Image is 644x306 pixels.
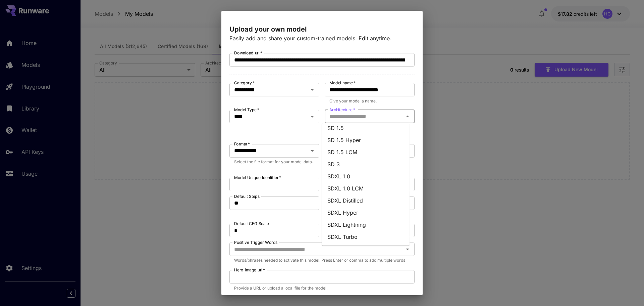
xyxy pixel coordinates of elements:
li: SDXL Lightning [322,219,410,231]
label: Hero image url [234,267,265,273]
label: Category [234,80,255,86]
label: Download url [234,50,262,56]
p: Easily add and share your custom-trained models. Edit anytime. [229,34,415,42]
label: Architecture [329,107,355,113]
p: Upload your own model [229,24,415,34]
p: Select the file format for your model data. [234,159,315,165]
button: Open [403,245,412,254]
li: SDXL 1.0 [322,170,410,182]
li: SDXL Hyper [322,207,410,219]
li: SD 1.5 [322,122,410,134]
p: Words/phrases needed to activate this model. Press Enter or comma to add multiple words [234,257,410,264]
li: SD 1.5 Hyper [322,134,410,146]
label: Model Unique Identifier [234,175,281,180]
button: Open [308,146,317,156]
label: Default CFG Scale [234,221,269,226]
li: SDXL Turbo [322,231,410,243]
label: Model name [329,80,356,86]
label: Positive Trigger Words [234,239,277,245]
button: Close [403,112,412,121]
li: SD 1.5 LCM [322,146,410,158]
button: Open [308,85,317,94]
li: SDXL Distilled [322,194,410,207]
li: SD 3 [322,158,410,170]
label: Description [234,294,256,300]
p: Give your model a name. [329,98,410,104]
p: Provide a URL or upload a local file for the model. [234,285,410,292]
button: Open [308,112,317,121]
label: Default Steps [234,193,260,199]
label: Format [234,141,250,147]
label: Model Type [234,107,259,113]
li: SDXL 1.0 LCM [322,182,410,194]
